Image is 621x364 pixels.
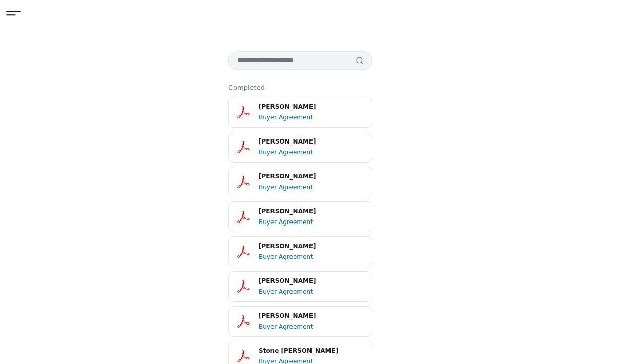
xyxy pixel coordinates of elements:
div: [PERSON_NAME] [259,102,365,112]
button: [PERSON_NAME]Buyer Agreement [228,97,372,128]
div: [PERSON_NAME] [259,311,365,321]
div: Buyer Agreement [259,287,365,297]
div: Buyer Agreement [259,321,365,332]
div: [PERSON_NAME] [259,172,365,181]
div: Buyer Agreement [259,112,365,123]
div: [PERSON_NAME] [259,276,365,286]
div: [PERSON_NAME] [259,241,365,251]
div: Buyer Agreement [259,147,365,157]
button: [PERSON_NAME]Buyer Agreement [228,306,372,337]
button: [PERSON_NAME]Buyer Agreement [228,271,372,302]
div: Buyer Agreement [259,217,365,227]
button: [PERSON_NAME]Buyer Agreement [228,236,372,267]
button: [PERSON_NAME]Buyer Agreement [228,167,372,197]
div: Buyer Agreement [259,252,365,262]
div: Completed [228,82,393,93]
div: [PERSON_NAME] [259,207,365,216]
button: [PERSON_NAME]Buyer Agreement [228,132,372,163]
div: Stone [PERSON_NAME] [259,346,365,356]
div: [PERSON_NAME] [259,137,365,147]
div: Buyer Agreement [259,182,365,192]
button: [PERSON_NAME]Buyer Agreement [228,201,372,232]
